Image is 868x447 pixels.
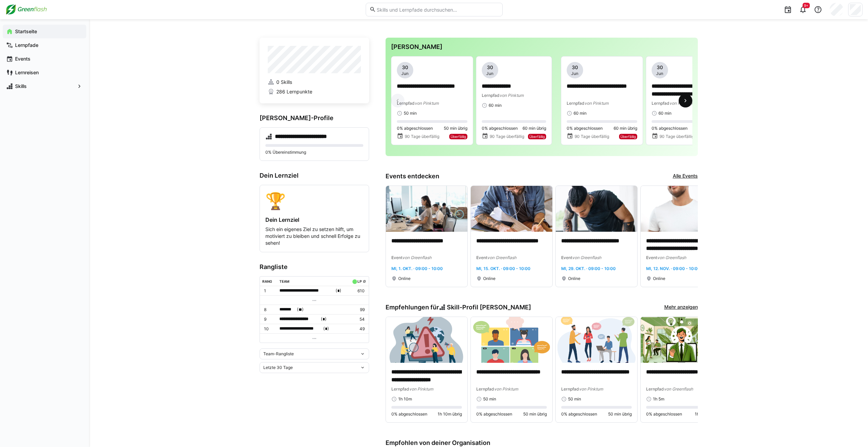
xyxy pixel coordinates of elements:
[652,126,688,131] span: 0% abgeschlossen
[657,64,663,71] span: 30
[572,64,578,71] span: 30
[398,396,412,402] span: 1h 10m
[487,255,516,260] span: von Greenflash
[351,317,364,322] p: 54
[262,279,272,283] div: Rang
[584,101,608,106] span: von Pinktum
[363,278,366,284] a: ø
[279,279,289,283] div: Team
[482,126,518,131] span: 0% abgeschlossen
[438,411,462,417] span: 1h 10m übrig
[653,276,665,281] span: Online
[646,266,700,271] span: Mi, 12. Nov. · 09:00 - 10:00
[402,64,408,71] span: 30
[646,386,664,392] span: Lernpfad
[391,255,402,260] span: Event
[556,186,637,232] img: image
[646,255,657,260] span: Event
[476,255,487,260] span: Event
[263,365,293,370] span: Letzte 30 Tage
[579,386,603,392] span: von Pinktum
[386,439,698,447] h3: Empfohlen von deiner Organisation
[265,150,363,155] p: 0% Übereinstimmung
[494,386,518,392] span: von Pinktum
[409,386,433,392] span: von Pinktum
[529,135,545,139] span: Überfällig
[391,43,692,51] h3: [PERSON_NAME]
[664,386,693,392] span: von Greenflash
[486,71,493,76] span: Jun
[386,317,467,363] img: image
[572,255,601,260] span: von Greenflash
[476,386,494,392] span: Lernpfad
[656,71,663,76] span: Jun
[523,411,547,417] span: 50 min übrig
[391,386,409,392] span: Lernpfad
[483,396,496,402] span: 50 min
[264,288,274,294] p: 1
[265,191,363,211] div: 🏆
[483,276,495,281] span: Online
[487,64,493,71] span: 30
[556,317,637,363] img: image
[415,101,439,106] span: von Pinktum
[608,411,632,417] span: 50 min übrig
[264,317,274,322] p: 9
[568,396,581,402] span: 50 min
[641,317,722,363] img: image
[646,411,682,417] span: 0% abgeschlossen
[561,386,579,392] span: Lernpfad
[398,276,411,281] span: Online
[652,101,669,106] span: Lernpfad
[561,255,572,260] span: Event
[489,103,502,108] span: 60 min
[451,135,466,139] span: Überfällig
[402,255,431,260] span: von Greenflash
[561,266,616,271] span: Mi, 29. Okt. · 09:00 - 10:00
[260,172,369,179] h3: Dein Lernziel
[669,101,693,106] span: von Pinktum
[490,134,524,139] span: 90 Tage überfällig
[476,411,512,417] span: 0% abgeschlossen
[357,279,362,283] div: LP
[447,304,531,311] span: Skill-Profil [PERSON_NAME]
[804,3,808,8] span: 9+
[265,216,363,223] h4: Dein Lernziel
[620,135,636,139] span: Überfällig
[391,266,443,271] span: Mi, 1. Okt. · 09:00 - 10:00
[574,111,587,116] span: 60 min
[659,134,694,139] span: 90 Tage überfällig
[405,134,439,139] span: 90 Tage überfällig
[482,93,500,98] span: Lernpfad
[401,71,408,76] span: Jun
[386,304,531,311] h3: Empfehlungen für
[386,186,467,232] img: image
[323,325,329,332] span: ( )
[264,307,274,312] p: 8
[444,126,467,131] span: 50 min übrig
[336,287,341,294] span: ( )
[297,306,304,313] span: ( )
[653,396,664,402] span: 1h 5m
[276,88,312,95] span: 286 Lernpunkte
[523,126,546,131] span: 60 min übrig
[568,276,580,281] span: Online
[561,411,597,417] span: 0% abgeschlossen
[351,326,364,332] p: 49
[351,288,364,294] p: 610
[321,316,327,323] span: ( )
[351,307,364,312] p: 99
[657,255,686,260] span: von Greenflash
[260,114,369,122] h3: [PERSON_NAME]-Profile
[386,173,439,180] h3: Events entdecken
[404,111,417,116] span: 50 min
[567,126,603,131] span: 0% abgeschlossen
[471,317,552,363] img: image
[265,226,363,246] p: Sich ein eigenes Ziel zu setzen hilft, um motiviert zu bleiben und schnell Erfolge zu sehen!
[664,304,698,311] a: Mehr anzeigen
[571,71,578,76] span: Jun
[567,101,584,106] span: Lernpfad
[391,411,427,417] span: 0% abgeschlossen
[260,263,369,271] h3: Rangliste
[397,126,433,131] span: 0% abgeschlossen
